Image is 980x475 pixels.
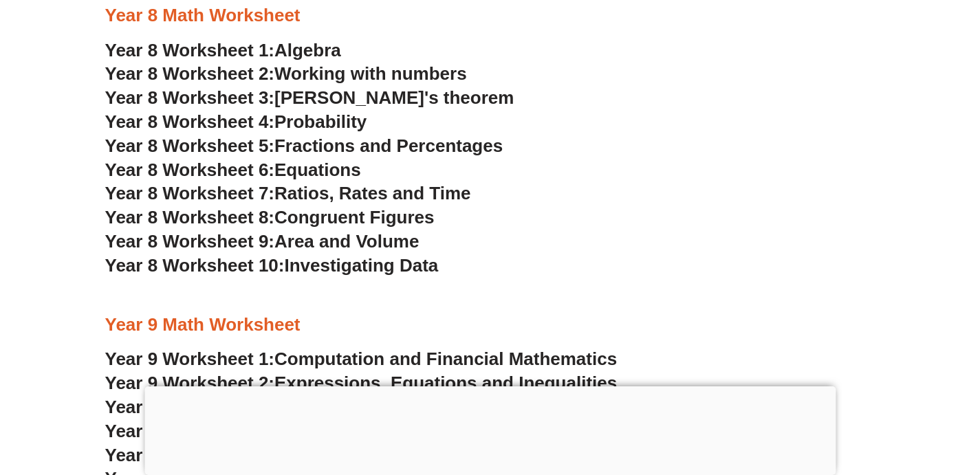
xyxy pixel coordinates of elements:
span: Year 8 Worksheet 3: [105,87,275,108]
span: [PERSON_NAME]'s theorem [274,87,514,108]
h3: Year 8 Math Worksheet [105,4,875,27]
a: Year 9 Worksheet 4: Linear Relationships [105,421,455,441]
span: Congruent Figures [274,207,434,228]
a: Year 9 Worksheet 3:Right-angled Triangles [105,397,468,417]
a: Year 9 Worksheet 5: Length, Area, Surface Area and Volume [105,445,613,465]
span: Expressions, Equations and Inequalities [274,373,617,393]
span: Year 8 Worksheet 8: [105,207,275,228]
a: Year 8 Worksheet 3:[PERSON_NAME]'s theorem [105,87,514,108]
span: Working with numbers [274,63,467,84]
span: Year 8 Worksheet 9: [105,231,275,252]
span: Year 9 Worksheet 1: [105,349,275,369]
a: Year 8 Worksheet 1:Algebra [105,40,341,60]
span: Year 8 Worksheet 6: [105,159,275,180]
span: Computation and Financial Mathematics [274,349,617,369]
span: Algebra [274,40,341,60]
span: Ratios, Rates and Time [274,183,470,203]
span: Year 8 Worksheet 2: [105,63,275,84]
span: Equations [274,159,361,180]
a: Year 8 Worksheet 4:Probability [105,111,367,132]
a: Year 8 Worksheet 5:Fractions and Percentages [105,135,503,156]
a: Year 9 Worksheet 2:Expressions, Equations and Inequalities [105,373,618,393]
span: Year 8 Worksheet 10: [105,255,285,276]
span: Year 9 Worksheet 3: [105,397,275,417]
span: Probability [274,111,367,132]
a: Year 8 Worksheet 8:Congruent Figures [105,207,435,228]
span: Year 8 Worksheet 7: [105,183,275,203]
iframe: Chat Widget [744,320,980,475]
span: Fractions and Percentages [274,135,503,156]
iframe: Advertisement [144,386,836,472]
span: Year 9 Worksheet 2: [105,373,275,393]
a: Year 9 Worksheet 1:Computation and Financial Mathematics [105,349,618,369]
a: Year 8 Worksheet 6:Equations [105,159,361,180]
a: Year 8 Worksheet 7:Ratios, Rates and Time [105,183,471,203]
span: Investigating Data [284,255,438,276]
a: Year 8 Worksheet 10:Investigating Data [105,255,439,276]
a: Year 8 Worksheet 2:Working with numbers [105,63,467,84]
a: Year 8 Worksheet 9:Area and Volume [105,231,420,252]
span: Area and Volume [274,231,419,252]
span: Year 8 Worksheet 1: [105,40,275,60]
span: Year 8 Worksheet 4: [105,111,275,132]
span: Year 8 Worksheet 5: [105,135,275,156]
h3: Year 9 Math Worksheet [105,313,875,337]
